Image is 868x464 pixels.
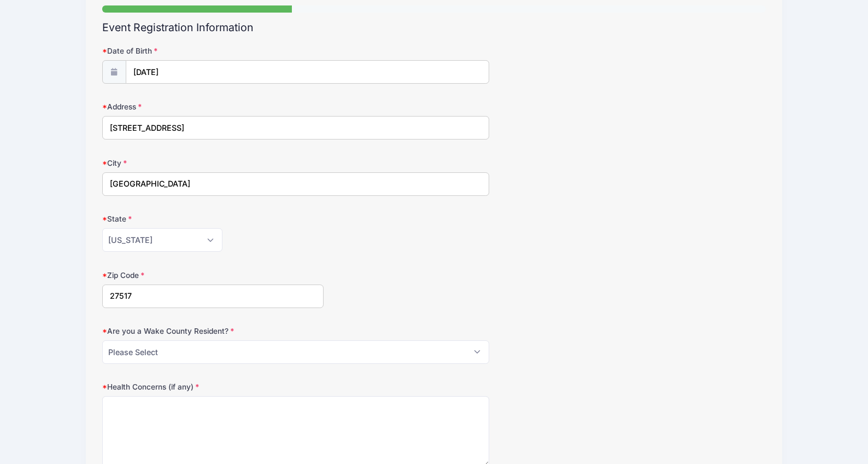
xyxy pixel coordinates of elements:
[102,326,324,337] label: Are you a Wake County Resident?
[102,101,324,112] label: Address
[102,285,324,308] input: xxxxx
[102,158,324,169] label: City
[102,270,324,281] label: Zip Code
[102,45,324,56] label: Date of Birth
[102,381,324,392] label: Health Concerns (if any)
[102,21,766,34] h2: Event Registration Information
[126,60,489,84] input: mm/dd/yyyy
[102,213,324,224] label: State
